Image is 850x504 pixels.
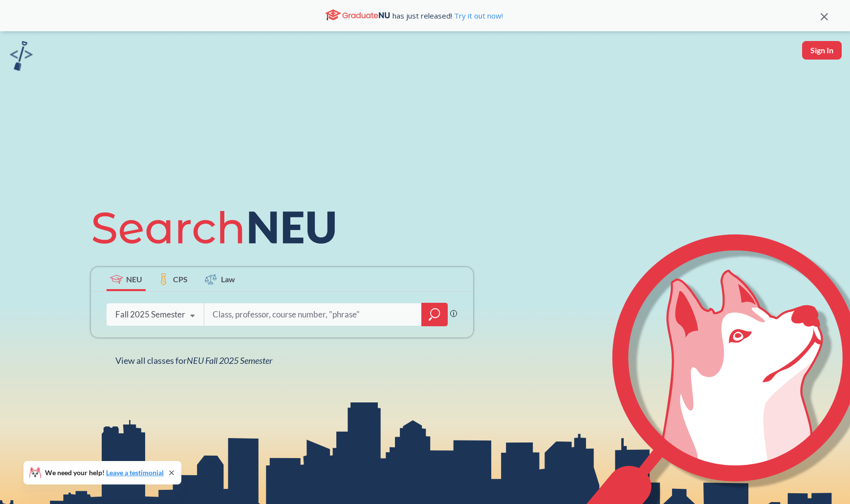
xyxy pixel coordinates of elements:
[392,10,503,21] span: has just released!
[173,273,188,285] span: CPS
[221,273,235,285] span: Law
[452,11,503,21] a: Try it out now!
[212,304,415,325] input: Class, professor, course number, "phrase"
[45,469,164,476] span: We need your help!
[802,41,842,60] button: Sign In
[10,41,33,74] a: sandbox logo
[126,273,142,285] span: NEU
[106,468,164,477] a: Leave a testimonial
[115,355,272,366] span: View all classes for
[115,309,185,320] div: Fall 2025 Semester
[421,303,448,326] div: magnifying glass
[10,41,33,71] img: sandbox logo
[187,355,272,366] span: NEU Fall 2025 Semester
[429,308,440,321] svg: magnifying glass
